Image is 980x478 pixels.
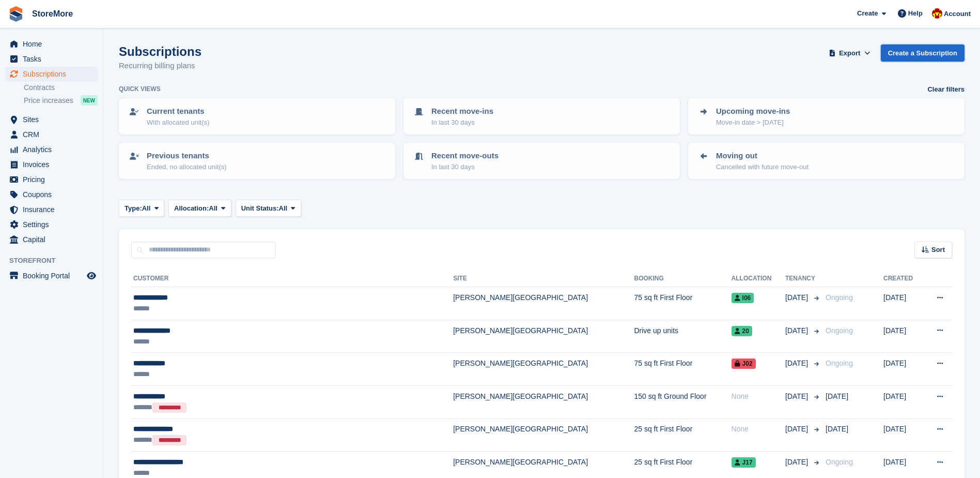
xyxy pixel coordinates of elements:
a: Current tenants With allocated unit(s) [120,99,394,133]
span: Storefront [9,256,103,266]
td: 75 sq ft First Floor [634,287,731,320]
button: Type: All [119,200,164,217]
img: Store More Team [932,8,942,19]
button: Unit Status: All [236,200,301,217]
p: With allocated unit(s) [147,117,209,128]
p: Cancelled with future move-out [716,162,808,172]
a: Contracts [24,83,98,93]
span: Capital [23,232,85,247]
span: [DATE] [785,424,810,435]
td: [PERSON_NAME][GEOGRAPHIC_DATA] [453,320,634,353]
span: [DATE] [826,392,848,400]
h1: Subscriptions [119,44,201,58]
span: [DATE] [826,425,848,433]
span: Home [23,37,85,51]
td: [PERSON_NAME][GEOGRAPHIC_DATA] [453,385,634,419]
th: Tenancy [785,271,821,287]
td: 75 sq ft First Floor [634,353,731,386]
td: [PERSON_NAME][GEOGRAPHIC_DATA] [453,353,634,386]
a: menu [5,37,98,51]
a: menu [5,217,98,232]
span: Unit Status: [241,203,279,214]
span: Coupons [23,187,85,202]
p: Recent move-outs [431,150,499,162]
span: Booking Portal [23,268,85,283]
span: Type: [125,203,142,214]
a: menu [5,172,98,187]
p: Ended, no allocated unit(s) [147,162,227,172]
span: Subscriptions [23,67,85,81]
a: menu [5,202,98,217]
a: Upcoming move-ins Move-in date > [DATE] [689,99,963,133]
img: stora-icon-8386f47178a22dfd0bd8f6a31ec36ba5ce8667c1dd55bd0f319d3a0aa187defe.svg [8,6,24,22]
th: Created [883,271,923,287]
a: menu [5,67,98,81]
span: Insurance [23,202,85,217]
span: Sort [931,245,945,255]
span: Help [908,8,923,19]
span: Allocation: [174,203,209,214]
p: Previous tenants [147,150,227,162]
button: Allocation: All [168,200,231,217]
a: Moving out Cancelled with future move-out [689,144,963,178]
a: menu [5,232,98,247]
td: [PERSON_NAME][GEOGRAPHIC_DATA] [453,419,634,452]
td: [DATE] [883,385,923,419]
span: Sites [23,112,85,127]
button: Export [827,44,873,62]
span: Ongoing [826,326,853,335]
span: 20 [732,326,752,336]
div: NEW [81,95,98,106]
h6: Quick views [119,84,161,94]
a: Recent move-outs In last 30 days [405,144,679,178]
span: Pricing [23,172,85,187]
span: Invoices [23,157,85,172]
th: Site [453,271,634,287]
a: Preview store [85,270,98,282]
td: 25 sq ft First Floor [634,419,731,452]
a: menu [5,52,98,66]
a: Clear filters [927,84,965,95]
td: Drive up units [634,320,731,353]
span: J17 [732,457,756,468]
p: In last 30 days [431,162,499,172]
span: All [279,203,288,214]
a: Create a Subscription [881,44,965,62]
td: [DATE] [883,353,923,386]
span: CRM [23,127,85,142]
td: 150 sq ft Ground Floor [634,385,731,419]
span: [DATE] [785,457,810,468]
span: Tasks [23,52,85,66]
span: All [142,203,151,214]
div: None [732,391,785,402]
span: All [209,203,217,214]
p: In last 30 days [431,117,493,128]
span: J02 [732,358,756,369]
span: [DATE] [785,358,810,369]
span: Price increases [24,96,73,106]
a: Previous tenants Ended, no allocated unit(s) [120,144,394,178]
span: [DATE] [785,325,810,336]
a: menu [5,142,98,157]
td: [PERSON_NAME][GEOGRAPHIC_DATA] [453,287,634,320]
span: I06 [732,293,754,303]
th: Allocation [732,271,785,287]
a: Recent move-ins In last 30 days [405,99,679,133]
span: [DATE] [785,292,810,303]
span: Export [839,48,860,58]
td: [DATE] [883,320,923,353]
a: Price increases NEW [24,95,98,106]
div: None [732,424,785,435]
span: Analytics [23,142,85,157]
a: menu [5,127,98,142]
span: Ongoing [826,359,853,367]
a: menu [5,112,98,127]
span: Settings [23,217,85,232]
a: StoreMore [28,5,77,22]
p: Moving out [716,150,808,162]
span: Ongoing [826,458,853,466]
th: Customer [131,271,453,287]
p: Recurring billing plans [119,60,201,72]
p: Move-in date > [DATE] [716,117,790,128]
span: Ongoing [826,293,853,302]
